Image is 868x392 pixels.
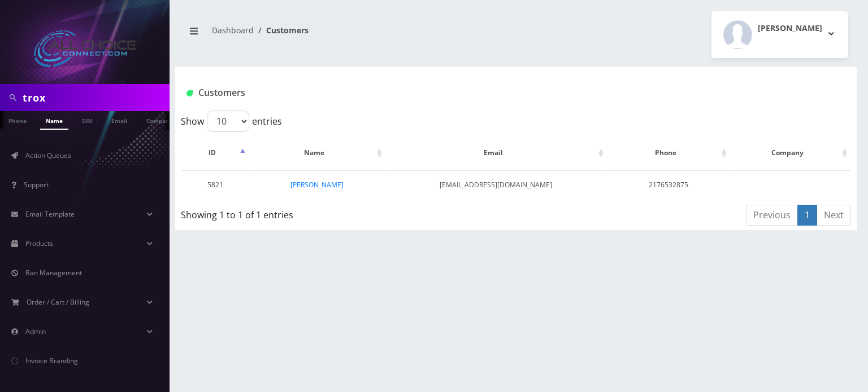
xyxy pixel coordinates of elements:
a: 1 [797,205,817,226]
a: Company [141,111,179,129]
a: [PERSON_NAME] [290,180,344,190]
span: Email Template [25,209,75,219]
a: Name [40,111,68,130]
th: Phone: activate to sort column ascending [607,136,730,169]
img: All Choice Connect [34,30,136,67]
h1: Customers [186,87,733,98]
button: [PERSON_NAME] [711,11,848,58]
th: Company: activate to sort column ascending [731,136,850,169]
select: Showentries [207,111,249,132]
td: 2176532875 [607,170,730,199]
span: Support [24,180,49,190]
a: Email [106,111,133,129]
a: Next [817,205,851,226]
th: Email: activate to sort column ascending [386,136,606,169]
span: Products [25,239,53,248]
label: Show entries [181,111,282,132]
span: Admin [25,327,46,336]
div: Showing 1 to 1 of 1 entries [181,204,452,222]
th: ID: activate to sort column descending [182,136,248,169]
h2: [PERSON_NAME] [758,24,822,33]
span: Action Queues [25,151,71,160]
span: Invoice Branding [25,356,78,365]
td: 5821 [182,170,248,199]
td: [EMAIL_ADDRESS][DOMAIN_NAME] [386,170,606,199]
th: Name: activate to sort column ascending [249,136,385,169]
nav: breadcrumb [184,19,507,51]
a: SIM [76,111,98,129]
li: Customers [254,24,309,36]
span: Ban Management [25,268,82,278]
a: Previous [746,205,798,226]
a: Dashboard [212,25,254,36]
span: Order / Cart / Billing [27,297,89,307]
a: Phone [3,111,32,129]
input: Search in Company [23,87,167,108]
